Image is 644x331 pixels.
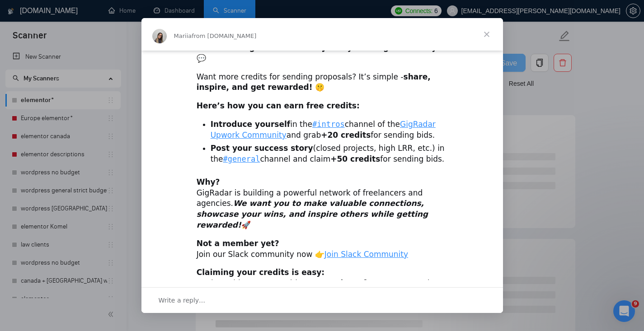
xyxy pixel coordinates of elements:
li: in the channel of the and grab for sending bids. [211,119,448,141]
div: 💬 [197,42,448,64]
a: #intros [312,120,345,129]
b: +20 credits [321,131,371,140]
b: Why? [197,177,220,186]
a: #general [223,154,260,163]
div: Want more credits for sending proposals? It’s simple - [197,72,448,93]
a: Join Slack Community [324,250,408,259]
a: GigRadar Upwork Community [211,120,436,140]
span: Mariia [174,33,192,39]
b: +50 credits [330,154,380,163]
li: (closed projects, high LRR, etc.) in the channel and claim for sending bids. [211,143,448,165]
div: GigRadar is building a powerful network of freelancers and agencies. 🚀 [197,177,448,231]
span: Close [470,18,503,51]
b: screenshot of your post [307,279,410,288]
b: Introduce yourself [211,120,291,129]
img: Profile image for Mariia [152,29,167,43]
span: from [DOMAIN_NAME] [192,33,256,39]
div: Open conversation and reply [141,287,503,313]
span: Write a reply… [159,294,206,306]
div: Reply to this message with a , and our Tech Support Team will instantly top up your credits! 💸 [197,267,448,299]
div: Join our Slack community now 👉 [197,238,448,260]
b: Not a member yet? [197,239,279,248]
b: Post your success story [211,144,313,153]
b: Claiming your credits is easy: [197,268,325,277]
b: Here’s how you can earn free credits: [197,101,360,110]
i: We want you to make valuable connections, showcase your wins, and inspire others while getting re... [197,199,428,229]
